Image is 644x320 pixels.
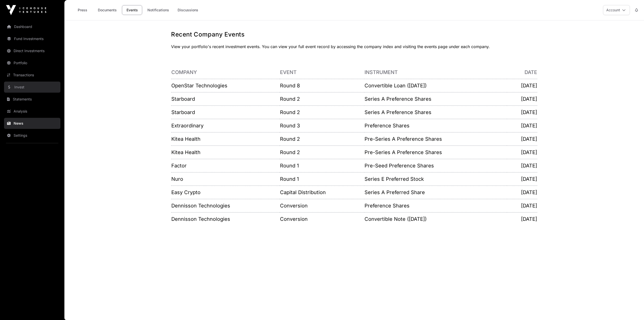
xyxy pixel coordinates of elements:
a: News [4,118,60,129]
p: View your portfolio's recent investment events. You can view your full event record by accessing ... [171,44,537,50]
p: [DATE] [507,175,537,183]
a: OpenStar Technologies [171,83,227,89]
p: [DATE] [507,162,537,169]
p: Round 8 [280,82,364,89]
a: Documents [95,5,120,15]
p: Preference Shares [365,122,507,129]
p: Round 2 [280,149,364,156]
h1: Recent Company Events [171,30,537,39]
p: Pre-Series A Preference Shares [365,135,507,143]
a: Dashboard [4,21,60,32]
button: Account [603,5,630,15]
th: Instrument [364,66,507,79]
iframe: Chat Widget [619,296,644,320]
a: Invest [4,82,60,93]
a: Transactions [4,69,60,81]
p: Convertible Loan ([DATE]) [365,82,507,89]
p: [DATE] [507,135,537,143]
p: Round 2 [280,135,364,143]
p: Convertible Note ([DATE]) [365,216,507,223]
a: Factor [171,163,187,169]
p: [DATE] [507,202,537,209]
p: [DATE] [507,216,537,223]
a: Extraordinary [171,123,204,129]
th: Event [280,66,365,79]
a: Press [72,5,93,15]
p: Round 1 [280,162,364,169]
p: [DATE] [507,95,537,102]
p: [DATE] [507,189,537,196]
p: [DATE] [507,109,537,116]
a: Kitea Health [171,136,200,142]
p: [DATE] [507,122,537,129]
p: [DATE] [507,82,537,89]
a: Events [122,5,142,15]
p: Series E Preferred Stock [365,175,507,183]
p: Conversion [280,216,364,223]
p: Conversion [280,202,364,209]
th: Company [171,66,280,79]
p: Capital Distribution [280,189,364,196]
a: Nuro [171,176,183,182]
a: Discussions [174,5,202,15]
a: Notifications [144,5,172,15]
a: Analysis [4,106,60,117]
img: Icehouse Ventures Logo [6,5,46,15]
a: Fund Investments [4,33,60,44]
a: Starboard [171,109,195,115]
p: Round 3 [280,122,364,129]
a: Direct Investments [4,45,60,56]
p: Pre-Series A Preference Shares [365,149,507,156]
p: Pre-Seed Preference Shares [365,162,507,169]
p: Round 2 [280,109,364,116]
p: Preference Shares [365,202,507,209]
a: Portfolio [4,57,60,68]
a: Easy Crypto [171,189,200,195]
th: Date [507,66,537,79]
p: Round 1 [280,175,364,183]
a: Statements [4,94,60,105]
p: Series A Preference Shares [365,109,507,116]
a: Dennisson Technologies [171,203,230,209]
p: Series A Preferred Share [365,189,507,196]
p: Series A Preference Shares [365,95,507,102]
p: [DATE] [507,149,537,156]
a: Settings [4,130,60,141]
a: Dennisson Technologies [171,216,230,222]
p: Round 2 [280,95,364,102]
a: Starboard [171,96,195,102]
a: Kitea Health [171,149,200,155]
